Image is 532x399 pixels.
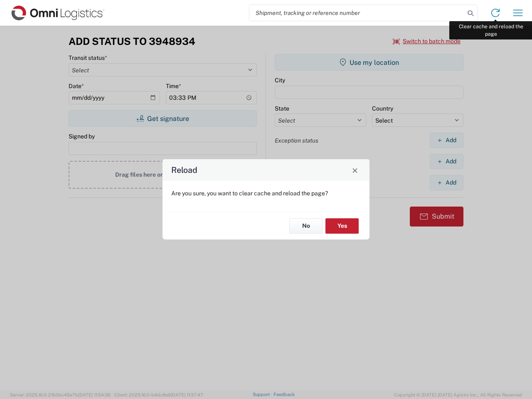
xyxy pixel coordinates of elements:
button: No [289,218,323,234]
p: Are you sure, you want to clear cache and reload the page? [171,190,361,197]
input: Shipment, tracking or reference number [249,5,465,21]
h4: Reload [171,164,197,176]
button: Yes [325,218,359,234]
button: Close [349,164,361,176]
